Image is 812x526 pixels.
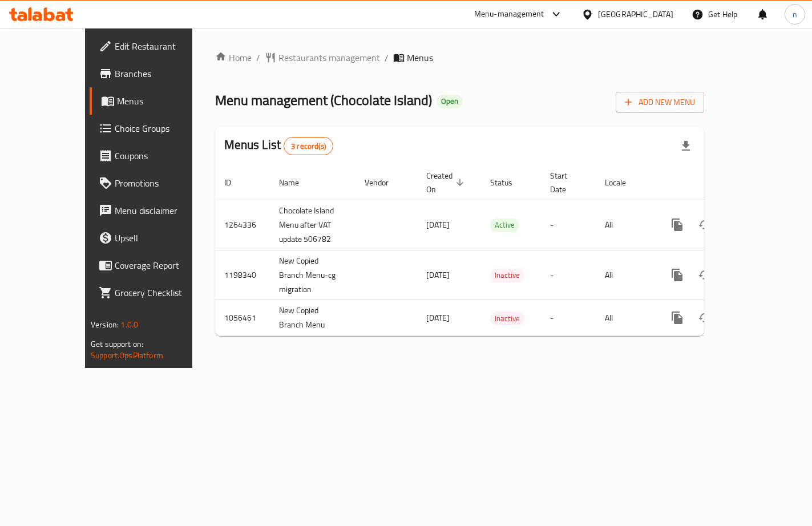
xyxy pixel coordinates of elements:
[256,51,260,64] li: /
[215,165,782,337] table: enhanced table
[407,51,433,64] span: Menus
[490,219,519,232] span: Active
[90,60,221,87] a: Branches
[598,8,673,21] div: [GEOGRAPHIC_DATA]
[90,115,221,142] a: Choice Groups
[115,204,212,217] span: Menu disclaimer
[279,176,314,189] span: Name
[270,250,355,300] td: New Copied Branch Menu-cg migration
[90,87,221,115] a: Menus
[115,231,212,245] span: Upsell
[437,95,463,108] div: Open
[490,311,524,325] div: Inactive
[426,310,450,325] span: [DATE]
[490,269,524,282] span: Inactive
[90,224,221,252] a: Upsell
[115,149,212,163] span: Coupons
[224,176,246,189] span: ID
[596,300,655,336] td: All
[215,87,432,113] span: Menu management ( Chocolate Island )
[115,258,212,272] span: Coverage Report
[664,261,691,289] button: more
[605,176,641,189] span: Locale
[215,300,270,336] td: 1056461
[596,200,655,250] td: All
[120,317,138,332] span: 1.0.0
[672,132,700,160] div: Export file
[664,304,691,331] button: more
[115,67,212,80] span: Branches
[691,261,718,289] button: Change Status
[365,176,403,189] span: Vendor
[90,33,221,60] a: Edit Restaurant
[691,211,718,238] button: Change Status
[91,348,163,363] a: Support.OpsPlatform
[426,217,450,232] span: [DATE]
[793,8,797,21] span: n
[625,95,695,110] span: Add New Menu
[215,51,704,64] nav: breadcrumb
[437,96,463,106] span: Open
[90,142,221,169] a: Coupons
[115,39,212,53] span: Edit Restaurant
[90,252,221,279] a: Coverage Report
[215,250,270,300] td: 1198340
[115,176,212,190] span: Promotions
[385,51,389,64] li: /
[90,197,221,224] a: Menu disclaimer
[224,136,333,155] h2: Menus List
[284,137,333,155] div: Total records count
[474,7,544,21] div: Menu-management
[284,141,333,152] span: 3 record(s)
[278,51,380,64] span: Restaurants management
[426,268,450,282] span: [DATE]
[115,122,212,135] span: Choice Groups
[270,300,355,336] td: New Copied Branch Menu
[664,211,691,238] button: more
[215,51,252,64] a: Home
[541,200,596,250] td: -
[655,165,782,200] th: Actions
[91,337,143,351] span: Get support on:
[541,250,596,300] td: -
[541,300,596,336] td: -
[490,176,527,189] span: Status
[490,312,524,325] span: Inactive
[115,286,212,300] span: Grocery Checklist
[490,269,524,282] div: Inactive
[270,200,355,250] td: Chocolate Island Menu after VAT update 506782
[215,200,270,250] td: 1264336
[117,94,212,108] span: Menus
[90,169,221,197] a: Promotions
[91,317,119,332] span: Version:
[616,92,704,113] button: Add New Menu
[550,169,582,196] span: Start Date
[691,304,718,331] button: Change Status
[265,51,380,64] a: Restaurants management
[596,250,655,300] td: All
[90,279,221,306] a: Grocery Checklist
[426,169,467,196] span: Created On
